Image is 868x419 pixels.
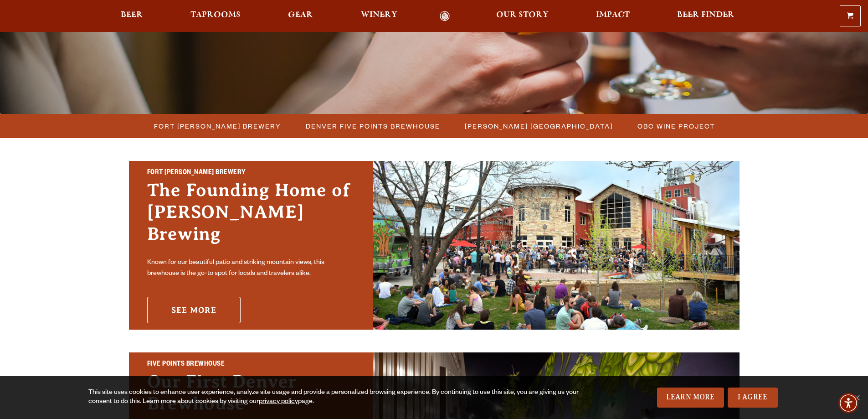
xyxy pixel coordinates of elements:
div: This site uses cookies to enhance user experience, analyze site usage and provide a personalized ... [88,388,582,407]
a: OBC Wine Project [632,119,719,133]
a: Our Story [490,11,555,21]
p: Known for our beautiful patio and striking mountain views, this brewhouse is the go-to spot for l... [147,258,355,279]
span: Taprooms [190,11,241,19]
a: Learn More [657,388,724,408]
a: Denver Five Points Brewhouse [300,119,445,133]
span: Impact [596,11,630,19]
a: Beer [115,11,149,21]
h2: Five Points Brewhouse [147,359,355,371]
h2: Fort [PERSON_NAME] Brewery [147,167,355,179]
a: privacy policy [259,398,298,406]
span: Our Story [496,11,549,19]
a: Winery [355,11,403,21]
span: [PERSON_NAME] [GEOGRAPHIC_DATA] [465,119,613,133]
a: See More [147,297,241,323]
span: Beer [121,11,143,19]
a: Gear [282,11,319,21]
span: Gear [288,11,313,19]
span: Beer Finder [677,11,734,19]
img: Fort Collins Brewery & Taproom' [373,161,740,330]
a: Odell Home [428,11,462,21]
span: Denver Five Points Brewhouse [306,119,440,133]
span: Winery [361,11,397,19]
h3: The Founding Home of [PERSON_NAME] Brewing [147,179,355,254]
div: Accessibility Menu [838,393,858,413]
span: OBC Wine Project [637,119,715,133]
span: Fort [PERSON_NAME] Brewery [154,119,281,133]
a: Taprooms [185,11,247,21]
a: Fort [PERSON_NAME] Brewery [149,119,286,133]
a: [PERSON_NAME] [GEOGRAPHIC_DATA] [459,119,617,133]
a: I Agree [728,388,778,408]
a: Beer Finder [671,11,740,21]
a: Impact [590,11,636,21]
